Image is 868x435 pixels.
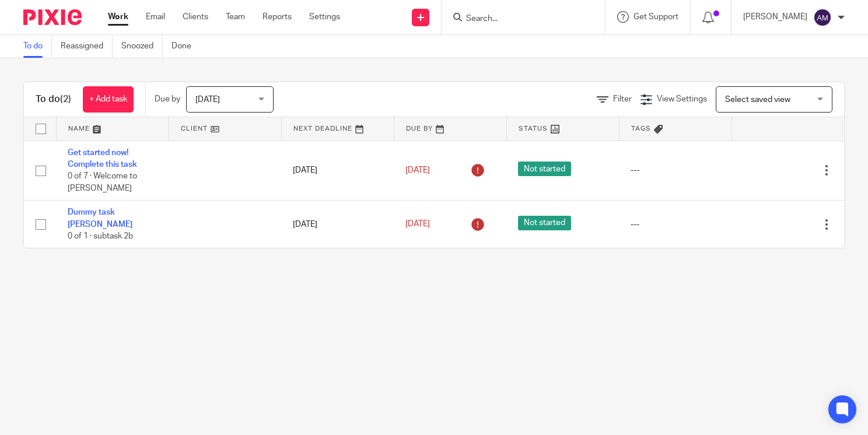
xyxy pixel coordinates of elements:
img: svg%3E [813,8,832,27]
a: Settings [309,11,340,23]
span: [DATE] [405,166,430,174]
a: To do [23,35,52,58]
p: [PERSON_NAME] [743,11,807,23]
span: View Settings [657,95,707,103]
span: Not started [518,162,571,176]
span: Select saved view [725,96,790,104]
td: [DATE] [281,141,394,201]
a: Clients [183,11,208,23]
span: 0 of 1 · subtask 2b [68,232,133,240]
a: Reports [262,11,292,23]
a: Email [146,11,165,23]
div: --- [631,219,720,230]
span: Get Support [633,13,678,21]
input: Search [465,14,570,24]
a: Team [226,11,245,23]
img: Pixie [23,9,82,25]
span: Tags [631,125,651,132]
a: Get started now! Complete this task [68,149,137,169]
span: (2) [60,94,71,104]
a: Snoozed [121,35,163,58]
div: --- [631,164,720,176]
h1: To do [36,93,71,106]
span: [DATE] [405,220,430,229]
a: Done [171,35,200,58]
td: [DATE] [281,201,394,248]
a: + Add task [83,86,134,113]
span: [DATE] [195,96,220,104]
a: Dummy task [PERSON_NAME] [68,208,132,228]
span: 0 of 7 · Welcome to [PERSON_NAME] [68,172,137,192]
a: Work [108,11,128,23]
span: Not started [518,216,571,230]
span: Filter [613,95,632,103]
p: Due by [155,93,180,105]
a: Reassigned [61,35,113,58]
